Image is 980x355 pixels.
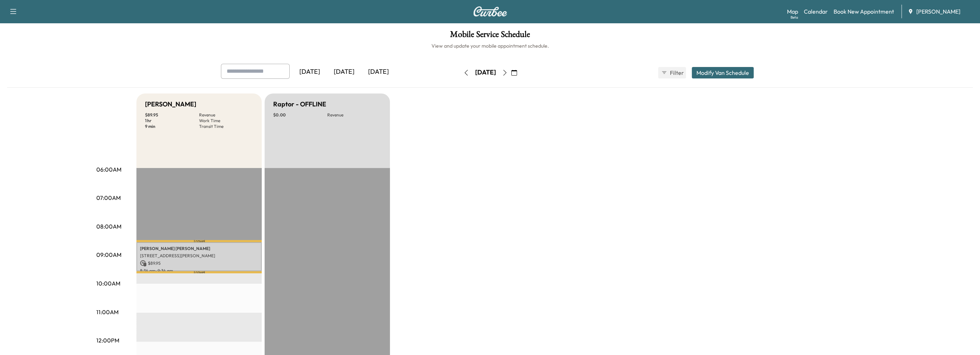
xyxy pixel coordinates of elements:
[658,67,686,78] button: Filter
[140,260,258,267] p: $ 89.95
[136,271,262,274] p: Travel
[145,124,199,129] p: 9 min
[273,99,326,109] h5: Raptor - OFFLINE
[834,7,894,16] a: Book New Appointment
[96,336,119,345] p: 12:00PM
[916,7,960,16] span: [PERSON_NAME]
[140,246,258,251] p: [PERSON_NAME] [PERSON_NAME]
[473,6,507,16] img: Curbee Logo
[199,124,253,129] p: Transit Time
[692,67,754,78] button: Modify Van Schedule
[327,112,381,118] p: Revenue
[96,222,121,231] p: 08:00AM
[145,118,199,124] p: 1 hr
[361,64,396,80] div: [DATE]
[475,68,496,77] div: [DATE]
[140,268,258,274] p: 8:34 am - 9:34 am
[199,118,253,124] p: Work Time
[791,15,798,20] div: Beta
[804,7,828,16] a: Calendar
[670,68,683,77] span: Filter
[199,112,253,118] p: Revenue
[96,250,121,259] p: 09:00AM
[787,7,798,16] a: MapBeta
[327,64,361,80] div: [DATE]
[7,42,973,49] h6: View and update your mobile appointment schedule.
[273,112,327,118] p: $ 0.00
[96,308,119,316] p: 11:00AM
[136,240,262,242] p: Travel
[145,112,199,118] p: $ 89.95
[7,30,973,42] h1: Mobile Service Schedule
[96,165,121,174] p: 06:00AM
[96,279,120,288] p: 10:00AM
[145,99,196,109] h5: [PERSON_NAME]
[293,64,327,80] div: [DATE]
[140,253,258,259] p: [STREET_ADDRESS][PERSON_NAME]
[96,193,121,202] p: 07:00AM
